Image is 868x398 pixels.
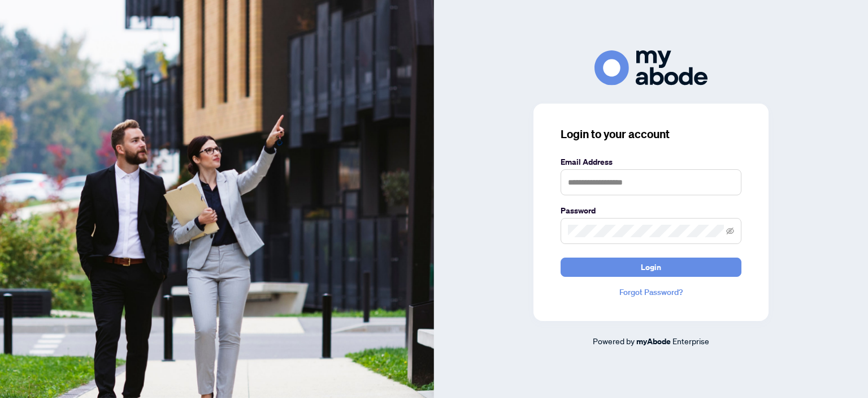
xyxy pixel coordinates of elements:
[726,227,734,235] span: eye-invisible
[561,156,741,168] label: Email Address
[636,335,671,348] a: myAbode
[561,204,741,217] label: Password
[561,126,741,142] h3: Login to your account
[593,336,635,346] span: Powered by
[641,258,661,276] span: Login
[561,258,741,277] button: Login
[672,336,709,346] span: Enterprise
[594,50,708,85] img: ma-logo
[561,286,741,298] a: Forgot Password?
